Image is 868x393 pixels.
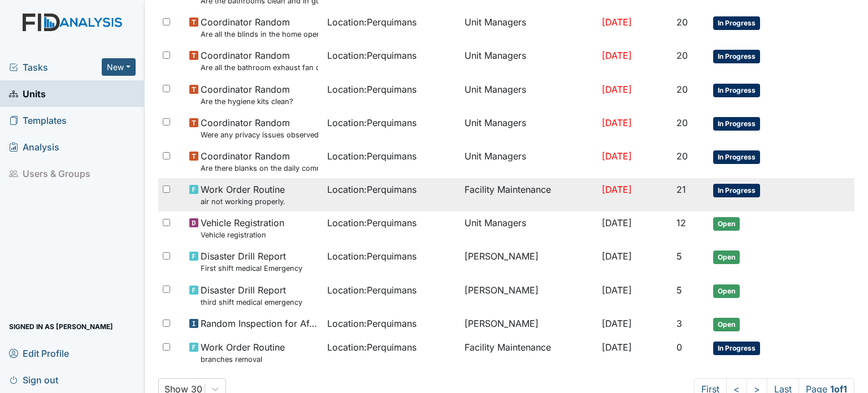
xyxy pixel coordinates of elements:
span: Location : Perquimans [327,49,416,62]
span: In Progress [713,342,760,355]
small: Are all the blinds in the home operational and clean? [201,29,318,40]
button: New [102,58,136,76]
span: Location : Perquimans [327,149,416,163]
span: [DATE] [602,318,632,329]
span: 12 [676,217,686,228]
span: Open [713,284,740,298]
span: Random Inspection for Afternoon [201,317,318,330]
span: Location : Perquimans [327,116,416,129]
span: In Progress [713,50,760,63]
span: [DATE] [602,251,632,262]
td: [PERSON_NAME] [460,312,597,336]
span: [DATE] [602,217,632,228]
span: Coordinator Random Are there blanks on the daily communication logs that have not been addressed ... [201,149,318,174]
span: 21 [676,184,686,195]
span: In Progress [713,117,760,131]
span: Sign out [9,371,58,388]
small: First shift medical Emergency [201,263,302,274]
td: Unit Managers [460,145,597,178]
span: [DATE] [602,342,632,353]
span: Location : Perquimans [327,83,416,96]
span: 5 [676,284,682,296]
span: In Progress [713,184,760,197]
td: Unit Managers [460,44,597,77]
td: Facility Maintenance [460,336,597,369]
span: Analysis [9,138,59,156]
span: Work Order Routine air not working properly. [201,183,285,207]
span: [DATE] [602,150,632,162]
span: Vehicle Registration Vehicle registration [201,216,284,240]
span: Open [713,217,740,231]
span: Location : Perquimans [327,216,416,230]
span: Coordinator Random Are all the bathroom exhaust fan covers clean and dust free? [201,49,318,73]
td: Unit Managers [460,111,597,145]
td: [PERSON_NAME] [460,245,597,278]
span: [DATE] [602,16,632,28]
span: Location : Perquimans [327,249,416,263]
span: 5 [676,251,682,262]
small: Were any privacy issues observed? [201,129,318,140]
span: Location : Perquimans [327,283,416,297]
span: Open [713,318,740,331]
span: Coordinator Random Are all the blinds in the home operational and clean? [201,15,318,40]
span: 0 [676,342,682,353]
span: Coordinator Random Were any privacy issues observed? [201,116,318,140]
small: Are all the bathroom exhaust fan covers clean and dust free? [201,62,318,73]
small: air not working properly. [201,196,285,207]
span: Templates [9,111,67,129]
span: [DATE] [602,284,632,296]
span: Coordinator Random Are the hygiene kits clean? [201,83,293,107]
span: Signed in as [PERSON_NAME] [9,318,113,335]
td: Unit Managers [460,78,597,111]
td: [PERSON_NAME] [460,279,597,312]
small: Are there blanks on the daily communication logs that have not been addressed by managers? [201,163,318,174]
span: [DATE] [602,50,632,61]
span: In Progress [713,150,760,164]
span: 20 [676,16,688,28]
td: Facility Maintenance [460,178,597,211]
span: [DATE] [602,84,632,95]
span: 20 [676,50,688,61]
span: Open [713,251,740,264]
small: Vehicle registration [201,230,284,240]
span: Edit Profile [9,344,69,362]
span: Disaster Drill Report third shift medical emergency [201,283,302,308]
td: Unit Managers [460,11,597,44]
span: Disaster Drill Report First shift medical Emergency [201,249,302,274]
span: 20 [676,84,688,95]
span: Location : Perquimans [327,183,416,196]
small: third shift medical emergency [201,297,302,308]
small: Are the hygiene kits clean? [201,96,293,107]
span: 3 [676,318,682,329]
td: Unit Managers [460,211,597,245]
span: Location : Perquimans [327,317,416,330]
span: 20 [676,150,688,162]
small: branches removal [201,354,285,365]
span: Location : Perquimans [327,15,416,29]
span: 20 [676,117,688,128]
span: Work Order Routine branches removal [201,340,285,365]
span: [DATE] [602,184,632,195]
span: Units [9,85,46,102]
span: Location : Perquimans [327,340,416,354]
span: [DATE] [602,117,632,128]
span: In Progress [713,16,760,30]
span: In Progress [713,84,760,97]
a: Tasks [9,61,102,74]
